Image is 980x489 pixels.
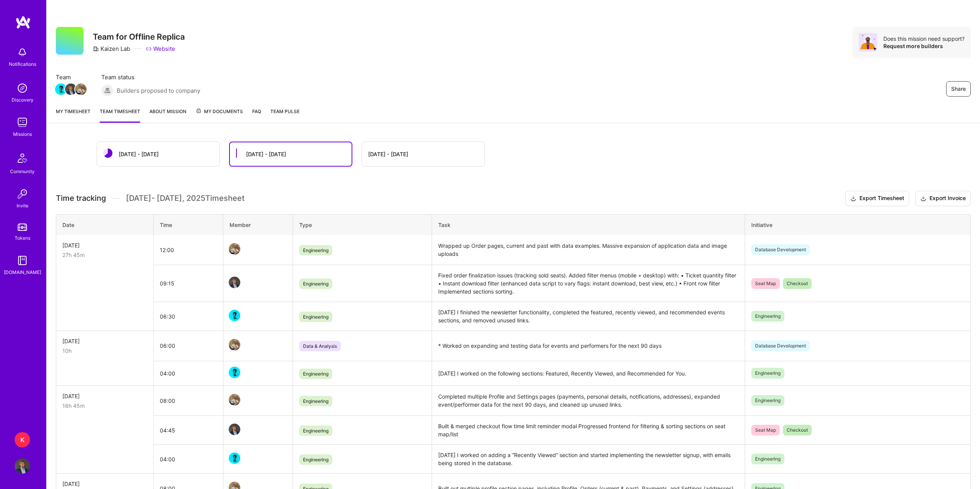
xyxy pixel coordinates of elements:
img: Team Member Avatar [229,424,240,435]
i: icon Download [850,195,856,203]
div: [DATE] - [DATE] [368,150,408,158]
span: Engineering [751,368,784,379]
img: guide book [15,253,30,268]
button: Export Timesheet [845,191,909,206]
span: Checkout [783,425,812,436]
button: Share [946,81,971,97]
div: [DATE] - [DATE] [246,150,286,158]
span: Time tracking [56,194,106,203]
div: Missions [13,130,32,138]
img: Team Member Avatar [65,83,77,95]
td: * Worked on expanding and testing data for events and performers for the next 90 days [432,331,745,361]
div: Does this mission need support? [883,35,965,42]
button: Export Invoice [915,191,971,206]
td: Fixed order finalization issues (tracking sold seats). Added filter menus (mobile + desktop) with... [432,265,745,302]
img: Team Member Avatar [229,277,240,288]
span: Team Pulse [270,108,300,114]
th: Type [293,214,432,235]
img: Team Member Avatar [229,339,240,350]
a: Team Member Avatar [230,366,240,379]
td: [DATE] I worked on adding a “Recently Viewed” section and started implementing the newsletter sig... [432,445,745,474]
a: Team Member Avatar [230,276,240,289]
span: Share [951,85,966,93]
a: Team Member Avatar [230,242,240,255]
img: Team Member Avatar [229,394,240,406]
td: 04:00 [154,361,223,386]
th: Task [432,214,745,235]
span: Team status [101,73,200,81]
img: discovery [15,80,30,96]
th: Initiative [745,214,971,235]
div: [DATE] [62,480,147,488]
div: Request more builders [883,42,965,50]
span: Engineering [299,396,332,406]
span: My Documents [196,107,243,116]
span: Data & Analysis [299,341,341,351]
img: bell [15,45,30,60]
img: status icon [103,149,112,158]
img: User Avatar [15,458,30,474]
td: 09:15 [154,265,223,302]
span: Builders proposed to company [117,87,200,95]
a: Team Member Avatar [76,83,86,96]
span: Database Development [751,244,810,255]
td: Built & merged checkout flow time limit reminder modal Progressed frontend for filtering & sortin... [432,416,745,445]
td: 08:00 [154,386,223,416]
a: Team Member Avatar [230,423,240,436]
div: [DATE] [62,241,147,249]
i: icon CompanyGray [93,46,99,52]
a: My timesheet [56,107,90,123]
th: Time [154,214,223,235]
img: Team Member Avatar [75,83,87,95]
a: Team Member Avatar [230,309,240,322]
span: Engineering [751,454,784,464]
div: Kaizen Lab [93,45,130,53]
a: Team Pulse [270,107,300,123]
img: logo [15,15,31,29]
img: Builders proposed to company [101,84,114,97]
span: Seat Map [751,425,780,436]
h3: Team for Offline Replica [93,32,185,42]
i: icon Download [920,195,926,203]
a: Team Member Avatar [56,83,66,96]
div: 27h 45m [62,251,147,259]
img: tokens [18,224,27,231]
span: Engineering [299,312,332,322]
a: Team Member Avatar [66,83,76,96]
span: Engineering [299,454,332,465]
td: [DATE] I finished the newsletter functionality, completed the featured, recently viewed, and reco... [432,302,745,331]
img: teamwork [15,115,30,130]
a: K [13,432,32,447]
span: Database Development [751,340,810,351]
td: 12:00 [154,235,223,265]
a: Team Member Avatar [230,452,240,465]
div: [DATE] [62,392,147,400]
a: About Mission [149,107,186,123]
span: Engineering [299,279,332,289]
th: Date [56,214,154,235]
td: 04:45 [154,416,223,445]
img: Team Member Avatar [229,310,240,321]
span: Engineering [299,426,332,436]
div: K [15,432,30,447]
th: Member [223,214,293,235]
a: Team Member Avatar [230,393,240,406]
a: User Avatar [13,458,32,474]
div: Community [10,167,35,175]
span: Engineering [299,245,332,255]
a: My Documents [196,107,243,123]
img: Team Member Avatar [229,452,240,464]
div: [DOMAIN_NAME] [4,268,41,276]
img: Team Member Avatar [229,243,240,255]
a: Team timesheet [100,107,140,123]
img: Invite [15,186,30,202]
div: Notifications [9,60,36,68]
div: 16h 45m [62,402,147,410]
img: Avatar [859,33,877,52]
span: Checkout [783,278,812,289]
div: [DATE] [62,337,147,345]
span: Engineering [751,395,784,406]
img: Community [13,149,32,167]
div: Discovery [12,96,34,104]
td: Wrapped up Order pages, current and past with data examples. Massive expansion of application dat... [432,235,745,265]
